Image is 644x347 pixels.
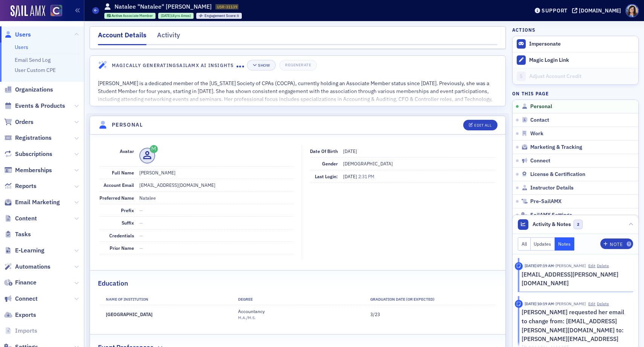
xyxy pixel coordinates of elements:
[322,161,338,167] span: Gender
[15,182,37,190] span: Reports
[530,157,550,164] span: Connect
[15,118,34,126] span: Orders
[238,315,256,320] span: M.A./M.S.
[15,278,37,287] span: Finance
[196,13,242,19] div: Engagement Score: 6
[157,30,180,44] div: Activity
[15,246,44,255] span: E-Learning
[555,237,574,251] button: Notes
[310,148,338,154] span: Date of Birth
[574,220,583,229] span: 2
[161,13,171,18] span: [DATE]
[579,7,621,14] div: [DOMAIN_NAME]
[4,214,37,223] a: Content
[4,102,65,110] a: Events & Products
[515,300,523,308] div: Note
[588,263,595,269] button: Edit
[4,327,37,335] a: Imports
[15,198,60,206] span: Email Marketing
[513,52,638,68] button: Magic Login Link
[529,57,635,64] div: Magic Login Link
[121,207,134,213] span: Prefix
[370,311,380,317] span: 3/23
[572,8,624,13] button: [DOMAIN_NAME]
[522,270,628,288] p: [EMAIL_ADDRESS][PERSON_NAME][DOMAIN_NAME]
[112,62,237,69] h4: Magically Generating SailAMX AI Insights
[161,13,191,18] div: (4yrs 4mos)
[554,301,586,306] span: Stacy Svendsen
[99,195,134,201] span: Preferred Name
[15,31,31,39] span: Users
[533,220,571,228] span: Activity & Notes
[99,294,232,305] th: Name of Institution
[343,173,358,179] span: [DATE]
[258,63,270,67] div: Show
[15,263,50,271] span: Automations
[279,60,317,70] button: Regenerate
[112,121,143,129] h4: Personal
[4,166,52,174] a: Memberships
[98,30,147,45] div: Account Details
[597,301,609,307] button: Delete
[525,263,554,268] time: 6/27/2024 07:19 AM
[4,263,50,271] a: Automations
[315,173,338,179] span: Last Login:
[15,327,37,335] span: Imports
[513,68,638,84] a: Adjust Account Credit
[45,5,62,18] a: View Homepage
[4,31,31,39] a: Users
[610,242,623,246] div: Note
[107,13,153,18] a: Active Associate Member
[15,134,52,142] span: Registrations
[542,7,568,14] div: Support
[50,5,62,17] img: SailAMX
[204,13,237,18] span: Engagement Score :
[4,134,52,142] a: Registrations
[11,5,45,17] img: SailAMX
[139,179,294,191] dd: [EMAIL_ADDRESS][DOMAIN_NAME]
[15,166,52,174] span: Memberships
[15,295,38,303] span: Connect
[247,60,275,70] button: Show
[15,67,56,73] a: User Custom CPE
[112,170,134,176] span: Full Name
[104,13,156,19] div: Active: Active: Associate Member
[463,120,497,130] button: Edit All
[15,311,36,319] span: Exports
[512,90,639,97] h4: On this page
[4,295,38,303] a: Connect
[626,4,639,17] span: Profile
[530,103,552,110] span: Personal
[4,150,52,158] a: Subscriptions
[15,102,65,110] span: Events & Products
[111,13,123,18] span: Active
[4,86,53,94] a: Organizations
[530,171,585,178] span: License & Certification
[139,207,143,213] span: —
[139,232,143,238] span: —
[529,73,635,80] div: Adjust Account Credit
[597,263,609,269] button: Delete
[114,3,212,11] h1: Natalee "Natalee" [PERSON_NAME]
[109,232,134,238] span: Credentials
[232,294,364,305] th: Degree
[204,14,240,18] div: 6
[4,182,37,190] a: Reports
[122,220,134,226] span: Suffix
[15,230,31,238] span: Tasks
[530,117,549,124] span: Contact
[4,198,60,206] a: Email Marketing
[530,144,582,151] span: Marketing & Tracking
[104,182,134,188] span: Account Email
[512,26,536,33] h4: Actions
[15,150,52,158] span: Subscriptions
[588,301,595,307] button: Edit
[15,57,50,63] a: Email Send Log
[123,13,153,18] span: Associate Member
[343,148,357,154] span: [DATE]
[530,185,574,191] span: Instructor Details
[110,245,134,251] span: Prior Name
[139,192,294,204] dd: Natalee
[15,214,37,223] span: Content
